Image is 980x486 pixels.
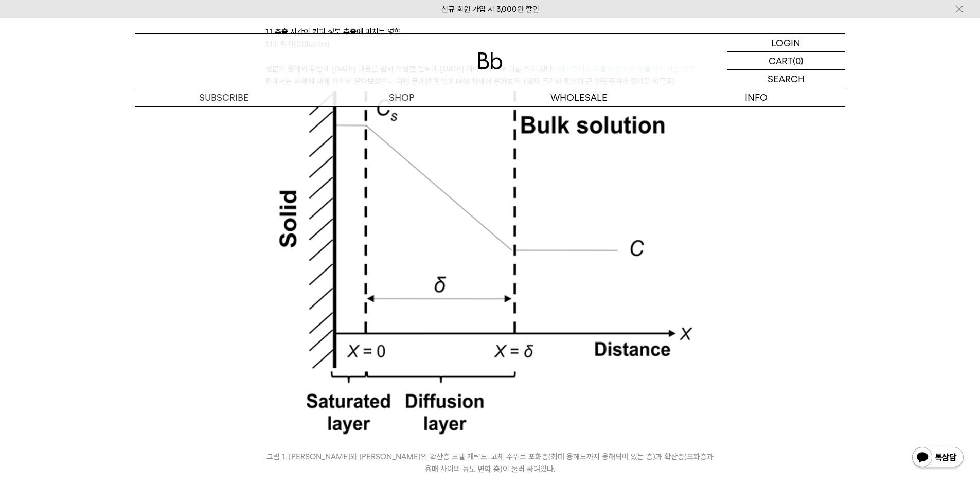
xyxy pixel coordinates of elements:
[313,88,490,106] a: SHOP
[771,34,800,51] p: LOGIN
[911,446,965,471] img: 카카오톡 채널 1:1 채팅 버튼
[793,52,804,69] p: (0)
[265,87,715,445] img: 2_161313.png
[769,52,793,69] p: CART
[265,63,715,475] p: 성분의 용해와 확산에 [DATE] 내용은 앞서 작성한 온도에 [DATE] 이야기에서도 다룬 적이 있다. ' ' 편에서는 용해에 대해 자세히 알아보았으니 이번 글에선 확산에 대...
[768,70,805,88] p: SEARCH
[265,451,715,475] i: 그림 1. [PERSON_NAME]와 [PERSON_NAME]의 확산층 모델 개략도. 고체 주위로 포화층(최대 용해도까지 용해되어 있는 층)과 확산층(포화층과 용매 사이의 농...
[490,88,668,106] p: WHOLESALE
[727,52,845,70] a: CART (0)
[135,88,313,106] a: SUBSCRIBE
[668,88,845,106] p: INFO
[441,5,539,14] a: 신규 회원 가입 시 3,000원 할인
[727,34,845,52] a: LOGIN
[478,52,503,69] img: 로고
